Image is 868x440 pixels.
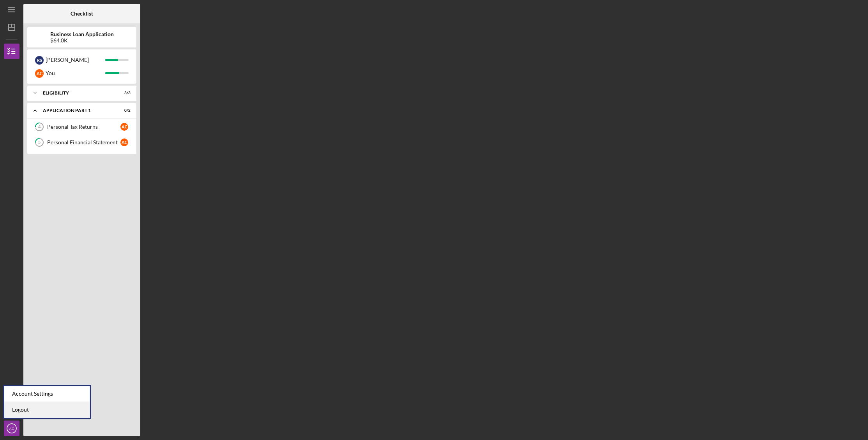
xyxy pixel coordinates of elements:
div: Account Settings [4,386,90,402]
div: A C [120,123,128,131]
div: A C [120,138,128,146]
a: 4Personal Tax ReturnsAC [31,119,132,135]
div: 3 / 3 [116,91,131,95]
div: [PERSON_NAME] [46,53,105,67]
div: 0 / 2 [116,108,131,113]
text: AC [9,426,14,431]
div: Eligibility [43,91,111,95]
tspan: 5 [38,140,41,145]
div: R S [35,56,44,65]
div: Personal Financial Statement [47,139,120,145]
div: You [46,67,105,80]
b: Checklist [71,11,93,17]
tspan: 4 [38,124,41,130]
div: Personal Tax Returns [47,124,120,130]
div: Application Part 1 [43,108,111,113]
b: Business Loan Application [50,31,114,37]
div: A C [35,69,44,78]
a: Logout [4,402,90,418]
button: AC [4,421,19,436]
a: 5Personal Financial StatementAC [31,135,132,150]
div: $64.0K [50,37,114,44]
